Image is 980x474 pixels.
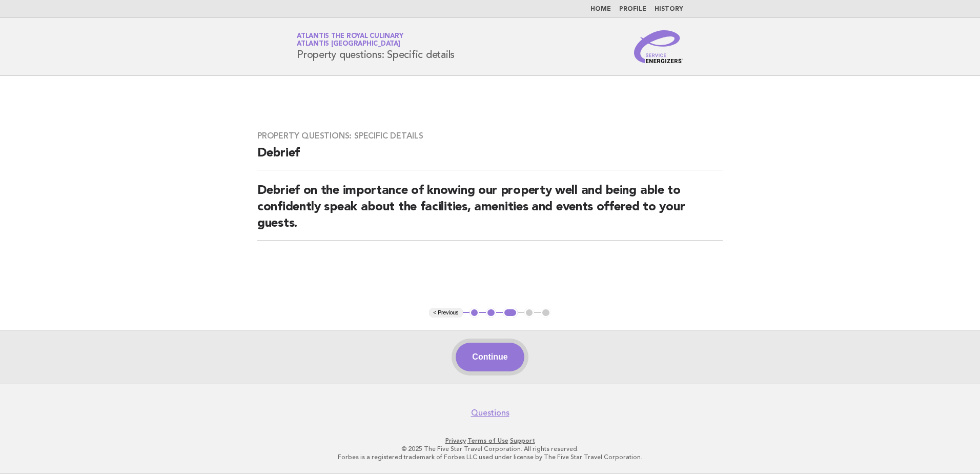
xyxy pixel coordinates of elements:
a: Profile [619,6,646,12]
p: Forbes is a registered trademark of Forbes LLC used under license by The Five Star Travel Corpora... [176,453,804,461]
span: Atlantis [GEOGRAPHIC_DATA] [297,41,400,48]
h3: Property questions: Specific details [257,131,723,141]
a: History [655,6,683,12]
img: Service Energizers [634,30,683,63]
a: Privacy [445,437,466,444]
h2: Debrief on the importance of knowing our property well and being able to confidently speak about ... [257,183,723,241]
button: Continue [456,343,524,371]
a: Support [510,437,535,444]
button: 3 [503,308,518,318]
a: Atlantis the Royal CulinaryAtlantis [GEOGRAPHIC_DATA] [297,33,403,47]
p: · · [176,437,804,445]
h1: Property questions: Specific details [297,33,455,60]
a: Questions [471,408,509,418]
button: < Previous [429,308,462,318]
button: 1 [469,308,480,318]
button: 2 [486,308,496,318]
a: Terms of Use [467,437,508,444]
p: © 2025 The Five Star Travel Corporation. All rights reserved. [176,445,804,453]
h2: Debrief [257,145,723,170]
a: Home [590,6,611,12]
